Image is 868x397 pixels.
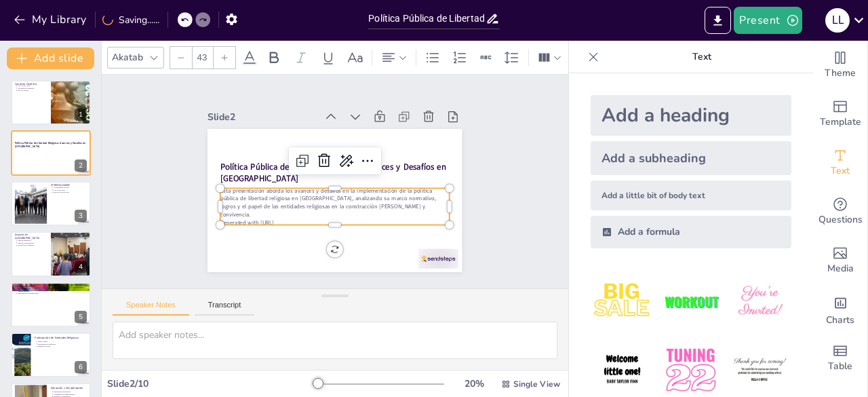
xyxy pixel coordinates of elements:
div: 4 [11,231,91,276]
button: My Library [10,9,92,31]
p: Contexto Histórico [15,82,47,86]
button: Export to PowerPoint [705,7,731,34]
div: 5 [11,282,91,327]
span: Theme [825,66,856,81]
div: 3 [11,181,91,226]
p: Ley 133 de 1994 [18,84,47,87]
div: Add text boxes [813,138,867,187]
img: 3.jpeg [728,270,791,333]
p: Declaración Universal [18,87,47,90]
p: Integración en Planificación [18,292,87,295]
div: Add a little bit of body text [591,181,791,210]
p: Rol del Estado [18,90,47,92]
div: Add a heading [591,95,791,136]
div: 1 [11,80,91,125]
div: Change the overall theme [813,41,867,90]
p: Avances en [GEOGRAPHIC_DATA] [15,233,47,240]
div: 5 [75,311,87,323]
button: L L [825,7,850,34]
div: Add a formula [591,216,791,248]
p: Esta presentación aborda los avances y desafíos en la implementación de la política pública de li... [216,163,446,242]
button: Speaker Notes [113,301,189,316]
p: Papel Crucial [38,340,87,343]
div: Akatab [109,48,146,67]
div: Get real-time input from your audience [813,187,867,236]
button: Add slide [7,48,94,69]
p: Inclusión de Creencias [18,244,47,247]
p: Constitución Política [54,186,87,189]
p: Plan de Desarrollo [18,240,47,242]
div: Column Count [534,47,565,69]
div: 2 [11,130,91,175]
div: 6 [11,333,91,377]
p: Ley 25 de 1992 [54,189,87,191]
span: Charts [826,313,854,328]
p: Falta de Recursos [18,287,87,290]
button: Transcript [195,301,255,316]
img: 2.jpeg [659,270,722,333]
span: Media [827,261,854,276]
p: Generated with [URL] [214,194,439,250]
p: Participación de Entidades Religiosas [35,336,87,340]
strong: Política Pública de Libertad Religiosa: Avances y Desafíos en [GEOGRAPHIC_DATA] [15,140,86,148]
span: Single View [513,379,560,390]
p: Educación en Escuelas [54,391,87,394]
img: 1.jpeg [591,270,654,333]
p: Educación y Sensibilización [51,386,87,390]
div: 1 [75,109,87,121]
p: Desafíos Actuales [15,284,87,288]
div: 3 [75,210,87,222]
div: Slide 2 [222,86,331,121]
span: Text [831,164,850,178]
span: Questions [818,212,863,227]
div: 2 [75,159,87,172]
div: 4 [75,261,87,273]
div: Add a subheading [591,141,791,175]
button: Present [734,7,802,34]
p: Diálogo Interreligioso [18,242,47,244]
span: Table [828,359,852,374]
input: Insert title [368,9,485,29]
p: [PERSON_NAME] [51,183,87,187]
div: Slide 2 / 10 [107,377,314,390]
div: Saving...... [102,14,159,26]
p: Sensibilización [18,290,87,292]
p: Campañas de Sensibilización [54,393,87,396]
div: 6 [75,361,87,373]
div: Add charts and graphs [813,285,867,334]
p: Desarrollo Social [38,345,87,348]
div: 20 % [458,377,490,390]
div: Add ready made slides [813,90,867,138]
div: Add a table [813,334,867,383]
p: Text [604,41,800,73]
p: Mediación en Conflictos [38,343,87,345]
div: L L [825,8,850,33]
p: Decreto 354 de 1998 [54,191,87,194]
div: Add images, graphics, shapes or video [813,236,867,285]
span: Template [820,115,861,130]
